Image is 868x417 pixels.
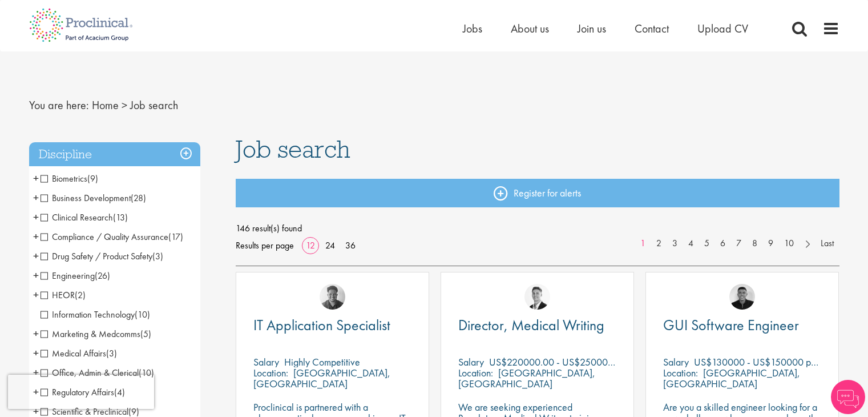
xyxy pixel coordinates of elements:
[41,347,117,359] span: Medical Affairs
[140,328,151,340] span: (5)
[746,237,763,250] a: 8
[778,237,800,250] a: 10
[253,366,390,390] p: [GEOGRAPHIC_DATA], [GEOGRAPHIC_DATA]
[41,308,135,320] span: Information Technology
[41,308,150,320] span: Information Technology
[699,237,715,250] a: 5
[458,366,493,379] span: Location:
[831,380,865,414] img: Chatbot
[41,211,128,223] span: Clinical Research
[236,179,839,207] a: Register for alerts
[321,239,339,251] a: 24
[33,344,39,362] span: +
[41,270,110,282] span: Engineering
[113,211,128,223] span: (13)
[131,192,146,204] span: (28)
[29,142,200,167] h3: Discipline
[41,192,146,204] span: Business Development
[87,173,98,185] span: (9)
[236,237,294,254] span: Results per page
[33,247,39,264] span: +
[33,325,39,342] span: +
[253,315,390,335] span: IT Application Specialist
[635,237,651,250] a: 1
[41,173,87,185] span: Biometrics
[663,366,698,379] span: Location:
[122,98,127,113] span: >
[41,211,113,223] span: Clinical Research
[730,237,747,250] a: 7
[8,375,154,409] iframe: reCAPTCHA
[41,367,154,379] span: Office, Admin & Clerical
[697,21,748,36] a: Upload CV
[41,231,168,243] span: Compliance / Quality Assurance
[168,231,183,243] span: (17)
[75,289,86,301] span: (2)
[29,98,89,113] span: You are here:
[130,98,178,113] span: Job search
[284,355,360,368] p: Highly Competitive
[41,270,95,282] span: Engineering
[578,21,606,36] a: Join us
[524,284,550,310] img: George Watson
[33,209,39,226] span: +
[33,228,39,245] span: +
[663,366,800,390] p: [GEOGRAPHIC_DATA], [GEOGRAPHIC_DATA]
[694,355,847,368] p: US$130000 - US$150000 per annum
[41,231,183,243] span: Compliance / Quality Assurance
[253,318,411,332] a: IT Application Specialist
[135,308,150,320] span: (10)
[667,237,683,250] a: 3
[41,328,151,340] span: Marketing & Medcomms
[41,192,131,204] span: Business Development
[458,315,604,335] span: Director, Medical Writing
[41,289,86,301] span: HEOR
[236,220,839,237] span: 146 result(s) found
[33,189,39,206] span: +
[458,355,484,368] span: Salary
[489,355,784,368] p: US$220000.00 - US$250000.00 per annum + Highly Competitive Salary
[320,284,345,310] img: Sheridon Lloyd
[341,239,360,251] a: 36
[253,366,288,379] span: Location:
[33,267,39,284] span: +
[41,289,75,301] span: HEOR
[152,250,163,262] span: (3)
[729,284,755,310] img: Christian Andersen
[683,237,699,250] a: 4
[33,170,39,187] span: +
[253,355,279,368] span: Salary
[236,134,350,165] span: Job search
[302,239,319,251] a: 12
[33,364,39,381] span: +
[663,315,799,335] span: GUI Software Engineer
[33,286,39,303] span: +
[511,21,549,36] a: About us
[663,318,821,332] a: GUI Software Engineer
[458,318,616,332] a: Director, Medical Writing
[41,250,163,262] span: Drug Safety / Product Safety
[106,347,117,359] span: (3)
[95,270,110,282] span: (26)
[663,355,689,368] span: Salary
[41,173,98,185] span: Biometrics
[815,237,839,250] a: Last
[714,237,731,250] a: 6
[463,21,482,36] a: Jobs
[41,367,139,379] span: Office, Admin & Clerical
[41,347,106,359] span: Medical Affairs
[762,237,779,250] a: 9
[41,250,152,262] span: Drug Safety / Product Safety
[635,21,669,36] a: Contact
[458,366,595,390] p: [GEOGRAPHIC_DATA], [GEOGRAPHIC_DATA]
[41,328,140,340] span: Marketing & Medcomms
[651,237,667,250] a: 2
